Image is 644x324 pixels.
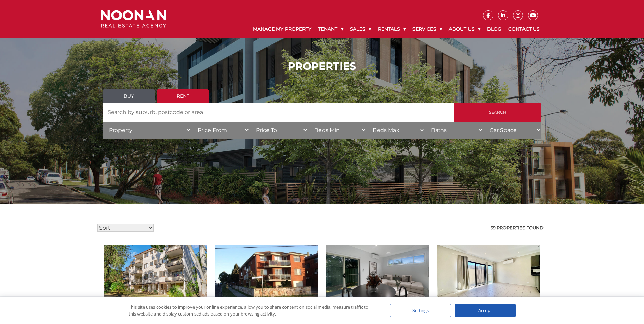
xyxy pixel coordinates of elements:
[455,304,516,317] div: Accept
[487,221,548,235] div: 39 properties found.
[374,20,409,38] a: Rentals
[103,60,541,72] h1: PROPERTIES
[454,103,541,122] input: Search
[505,20,543,38] a: Contact Us
[157,89,209,103] a: Rent
[347,20,374,38] a: Sales
[97,224,154,232] select: Sort Listings
[484,20,505,38] a: Blog
[409,20,445,38] a: Services
[103,89,155,103] a: Buy
[315,20,347,38] a: Tenant
[103,103,454,122] input: Search by suburb, postcode or area
[250,20,315,38] a: Manage My Property
[390,304,451,317] div: Settings
[101,10,166,28] img: Noonan Real Estate Agency
[445,20,484,38] a: About Us
[129,304,376,317] div: This site uses cookies to improve your online experience, allow you to share content on social me...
